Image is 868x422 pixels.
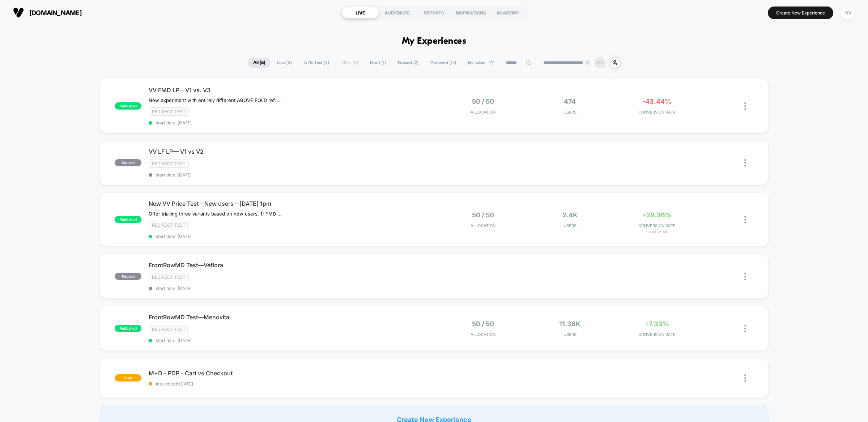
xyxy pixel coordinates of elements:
p: HV [597,60,603,65]
span: for LF Offer [615,230,698,234]
img: close [744,159,746,167]
div: HV [841,6,855,20]
span: 50 / 50 [472,98,494,105]
button: [DOMAIN_NAME] [11,7,84,18]
img: end [586,60,590,65]
span: Redirect Test [149,325,189,333]
span: paused [115,273,141,280]
span: By Label [468,60,485,65]
span: -43.44% [642,98,671,105]
span: Draft ( 1 ) [365,58,391,68]
img: close [744,374,746,382]
span: 11.36k [559,320,580,328]
span: published [115,325,141,332]
img: close [744,273,746,280]
div: INSPIRATIONS [452,7,489,18]
img: close [744,216,746,223]
span: 50 / 50 [472,320,494,328]
h1: My Experiences [402,36,467,47]
span: Allocation [471,110,495,115]
span: start date: [DATE] [149,172,434,178]
div: REPORTS [416,7,452,18]
span: 474 [564,98,576,105]
span: Allocation [471,223,495,228]
span: last edited: [DATE] [149,381,434,387]
span: published [115,216,141,223]
span: +29.36% [642,211,672,219]
span: Paused ( 2 ) [392,58,424,68]
span: M+D - PDP - Cart vs Checkout [149,370,434,377]
span: CONVERSION RATE [615,332,698,337]
span: CONVERSION RATE [615,110,698,115]
span: published [115,102,141,110]
span: Users [528,110,612,115]
span: [DOMAIN_NAME] [29,9,82,17]
span: A/B Test ( 3 ) [298,58,335,68]
span: Redirect Test [149,159,189,168]
span: All ( 6 ) [248,58,271,68]
span: 50 / 50 [472,211,494,219]
div: AUDIENCES [379,7,416,18]
span: start date: [DATE] [149,286,434,291]
span: draft [115,374,141,381]
img: Visually logo [13,7,24,18]
img: close [744,325,746,332]
span: start date: [DATE] [149,338,434,343]
span: Redirect Test [149,273,189,281]
div: ACADEMY [489,7,526,18]
span: New experiment with entirely different ABOVE FOLD ref: Notion 'New LP Build - [DATE]' — Versus or... [149,97,283,103]
span: FrontRowMD Test—Menovital [149,314,434,321]
span: Offer trialling three variants based on new users. 1) FMD (existing product with FrontrowMD badge... [149,211,283,217]
span: +7.33% [645,320,669,328]
span: FrontRowMD Test—Veflora [149,261,434,269]
span: start date: [DATE] [149,234,434,239]
span: VV LF LP— V1 vs V2 [149,148,434,155]
span: Users [528,223,612,228]
span: CONVERSION RATE [615,223,698,228]
span: Redirect Test [149,221,189,229]
span: Live ( 3 ) [272,58,297,68]
span: Users [528,332,612,337]
span: 2.4k [562,211,578,219]
span: paused [115,159,141,166]
span: New VV Price Test—New users—[DATE] 1pm [149,200,434,207]
span: Redirect Test [149,107,189,116]
button: HV [839,5,857,20]
span: VV FMD LP—V1 vs. V3 [149,86,434,94]
span: Archived ( 17 ) [425,58,461,68]
div: LIVE [342,7,379,18]
button: Create New Experience [768,7,833,19]
span: start date: [DATE] [149,120,434,125]
span: Allocation [471,332,495,337]
img: close [744,102,746,110]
